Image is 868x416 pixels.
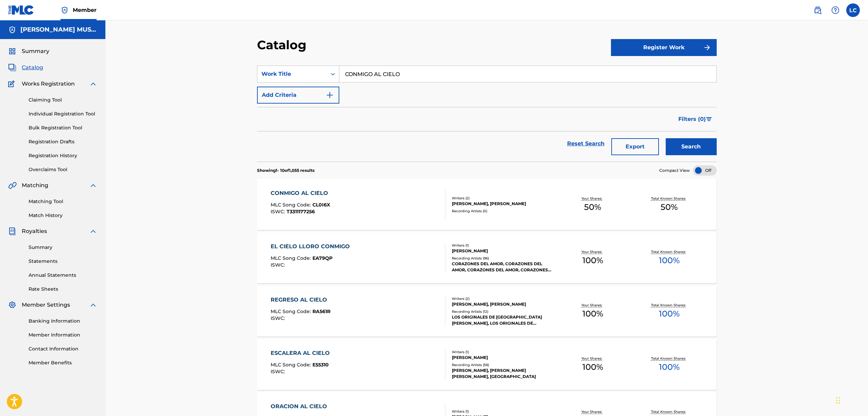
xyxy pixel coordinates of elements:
span: 100 % [582,254,603,267]
img: Member Settings [8,301,16,309]
a: Match History [29,212,97,219]
p: Your Shares: [581,249,604,254]
iframe: Chat Widget [834,383,868,416]
a: Statements [29,258,97,265]
div: Writers ( 1 ) [452,409,555,414]
img: expand [89,301,97,309]
a: Registration History [29,152,97,159]
a: Claiming Tool [29,96,97,104]
a: Bulk Registration Tool [29,124,97,131]
img: filter [706,117,712,121]
span: MLC Song Code : [271,255,312,261]
span: 50 % [661,201,678,213]
img: MLC Logo [8,5,34,15]
a: Matching Tool [29,198,97,205]
span: 100 % [659,361,680,373]
a: Individual Registration Tool [29,110,97,117]
h2: Catalog [257,37,310,53]
img: Accounts [8,26,16,34]
span: MLC Song Code : [271,362,312,368]
a: EL CIELO LLORO CONMIGOMLC Song Code:EA79QPISWC:Writers (1)[PERSON_NAME]Recording Artists (96)CORA... [257,232,717,283]
div: Recording Artists ( 96 ) [452,256,555,261]
span: Works Registration [22,80,75,88]
span: ISWC : [271,315,287,321]
div: Recording Artists ( 12 ) [452,309,555,314]
span: ISWC : [271,368,287,375]
button: Search [666,138,717,155]
div: User Menu [846,3,860,17]
span: Summary [22,47,49,55]
img: Summary [8,47,16,55]
span: E55310 [312,362,329,368]
button: Register Work [611,39,717,56]
div: Writers ( 2 ) [452,196,555,201]
div: [PERSON_NAME] [452,355,555,361]
p: Your Shares: [581,196,604,201]
div: CONMIGO AL CIELO [271,189,331,197]
img: Top Rightsholder [61,6,69,14]
div: Writers ( 1 ) [452,349,555,355]
span: Member [73,6,97,14]
div: [PERSON_NAME] [452,248,555,254]
div: CORAZONES DEL AMOR, CORAZONES DEL AMOR, CORAZONES DEL AMOR, CORAZONES DEL AMOR, CORAZONES DEL AMOR [452,261,555,273]
div: [PERSON_NAME], [PERSON_NAME] [452,201,555,207]
span: CL0I6X [312,202,330,208]
span: MLC Song Code : [271,308,312,314]
a: Reset Search [564,136,608,151]
span: Royalties [22,227,47,235]
span: 100 % [582,308,603,320]
button: Filters (0) [674,111,717,128]
img: Royalties [8,227,16,235]
h5: MAXIMO AGUIRRE MUSIC PUBLISHING, INC. [20,26,97,34]
span: 100 % [582,361,603,373]
div: ORACION AL CIELO [271,402,334,411]
button: Export [611,138,659,155]
p: Total Known Shares: [651,409,687,414]
div: [PERSON_NAME], [PERSON_NAME] [PERSON_NAME], [GEOGRAPHIC_DATA] [452,367,555,380]
div: ESCALERA AL CIELO [271,349,333,357]
a: Public Search [811,3,824,17]
span: RA561R [312,308,330,314]
span: 100 % [659,254,680,267]
span: Compact View [659,167,690,174]
span: ISWC : [271,262,287,268]
div: [PERSON_NAME], [PERSON_NAME] [452,301,555,307]
img: Works Registration [8,80,17,88]
a: REGRESO AL CIELOMLC Song Code:RA561RISWC:Writers (2)[PERSON_NAME], [PERSON_NAME]Recording Artists... [257,286,717,337]
span: 50 % [584,201,601,213]
img: expand [89,181,97,189]
p: Total Known Shares: [651,196,687,201]
img: f7272a7cc735f4ea7f67.svg [703,43,711,52]
a: CatalogCatalog [8,64,43,72]
img: expand [89,80,97,88]
p: Showing 1 - 10 of 1,055 results [257,167,314,174]
a: Member Information [29,331,97,339]
img: help [831,6,839,14]
div: Help [829,3,842,17]
p: Your Shares: [581,303,604,308]
span: ISWC : [271,209,287,215]
a: ESCALERA AL CIELOMLC Song Code:E55310ISWC:Writers (1)[PERSON_NAME]Recording Artists (58)[PERSON_N... [257,339,717,390]
p: Total Known Shares: [651,356,687,361]
img: expand [89,227,97,235]
a: Contact Information [29,345,97,352]
span: Member Settings [22,301,70,309]
p: Total Known Shares: [651,249,687,254]
a: Banking Information [29,318,97,325]
a: Member Benefits [29,359,97,366]
img: search [814,6,822,14]
a: Rate Sheets [29,286,97,293]
div: REGRESO AL CIELO [271,296,330,304]
img: 9d2ae6d4665cec9f34b9.svg [326,91,334,99]
a: Summary [29,244,97,251]
span: MLC Song Code : [271,202,312,208]
img: Catalog [8,64,16,72]
div: LOS ORIGINALES DE [GEOGRAPHIC_DATA][PERSON_NAME], LOS ORIGINALES DE [GEOGRAPHIC_DATA][PERSON_NAME... [452,314,555,326]
div: Writers ( 1 ) [452,243,555,248]
a: Annual Statements [29,272,97,279]
form: Search Form [257,66,717,162]
div: Drag [836,390,840,411]
a: Registration Drafts [29,138,97,145]
div: Recording Artists ( 0 ) [452,209,555,214]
